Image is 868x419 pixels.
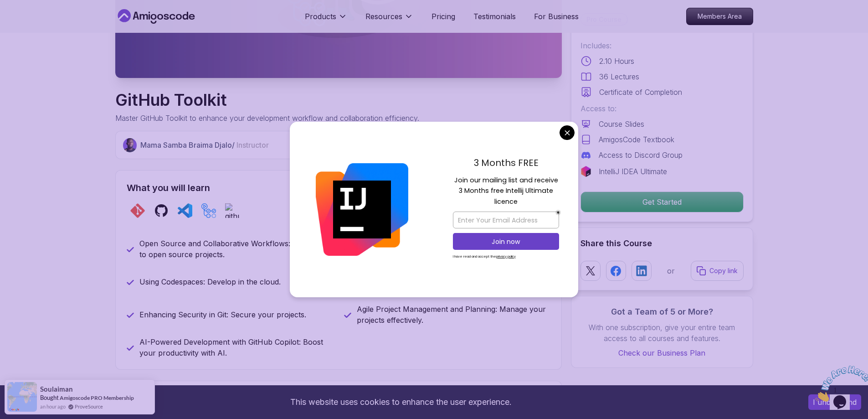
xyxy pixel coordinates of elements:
[431,11,455,22] a: Pricing
[40,394,59,401] span: Bought
[812,362,868,405] iframe: chat widget
[201,203,216,218] img: github-actions logo
[599,166,667,177] p: IntelliJ IDEA Ultimate
[154,203,169,218] img: github logo
[580,40,744,51] p: Includes:
[236,140,269,150] span: Instructor
[599,119,644,129] p: Course Slides
[140,140,269,150] p: Mama Samba Braima Djalo /
[580,191,744,212] button: Get Started
[7,382,37,412] img: provesource social proof notification image
[130,203,145,218] img: git logo
[40,385,73,393] span: soulaiman
[4,4,60,40] img: Chat attention grabber
[686,8,753,25] a: Members Area
[534,11,579,22] a: For Business
[580,305,744,318] h3: Got a Team of 5 or More?
[127,181,550,194] h2: What you will learn
[580,322,744,344] p: With one subscription, give your entire team access to all courses and features.
[580,166,591,177] img: jetbrains logo
[357,304,550,326] p: Agile Project Management and Planning: Manage your projects effectively.
[115,113,419,124] p: Master GitHub Toolkit to enhance your development workflow and collaboration efficiency.
[599,134,674,145] p: AmigosCode Textbook
[123,138,137,152] img: Nelson Djalo
[4,4,7,11] span: 1
[580,237,744,250] h2: Share this Course
[580,347,744,358] a: Check our Business Plan
[115,91,419,109] h1: GitHub Toolkit
[473,11,516,22] a: Testimonials
[60,394,134,401] a: Amigoscode PRO Membership
[709,266,738,275] p: Copy link
[580,103,744,114] p: Access to:
[599,71,639,82] p: 36 Lectures
[40,403,66,410] span: an hour ago
[687,8,753,25] p: Members Area
[599,87,682,98] p: Certificate of Completion
[139,336,333,358] p: AI-Powered Development with GitHub Copilot: Boost your productivity with AI.
[365,11,413,29] button: Resources
[305,11,336,22] p: Products
[691,261,744,281] button: Copy link
[599,150,683,160] p: Access to Discord Group
[75,403,103,410] a: ProveSource
[139,238,333,260] p: Open Source and Collaborative Workflows: Contribute to open source projects.
[305,11,347,29] button: Products
[808,394,861,410] button: Accept cookies
[7,392,795,412] div: This website uses cookies to enhance the user experience.
[178,203,192,218] img: github-codespaces logo
[365,11,402,22] p: Resources
[139,309,306,320] p: Enhancing Security in Git: Secure your projects.
[667,265,675,276] p: or
[599,56,634,67] p: 2.10 Hours
[139,276,281,287] p: Using Codespaces: Develop in the cloud.
[581,192,743,212] p: Get Started
[225,203,240,218] img: github-projects logo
